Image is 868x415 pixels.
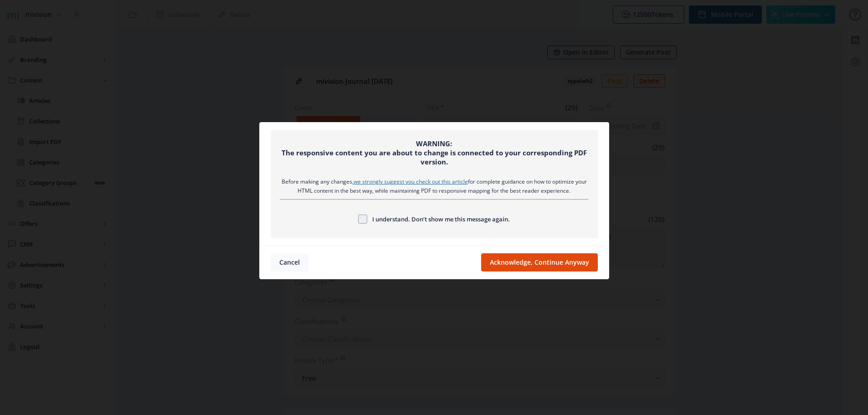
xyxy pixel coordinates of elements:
[367,214,510,225] span: I understand. Don’t show me this message again.
[280,139,589,166] div: WARNING: The responsive content you are about to change is connected to your corresponding PDF ve...
[280,177,589,195] div: Before making any changes, for complete guidance on how to optimize your HTML content in the best...
[271,253,308,272] button: Cancel
[354,178,468,185] a: we strongly suggest you check out this article
[481,253,598,272] button: Acknowledge, Continue Anyway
